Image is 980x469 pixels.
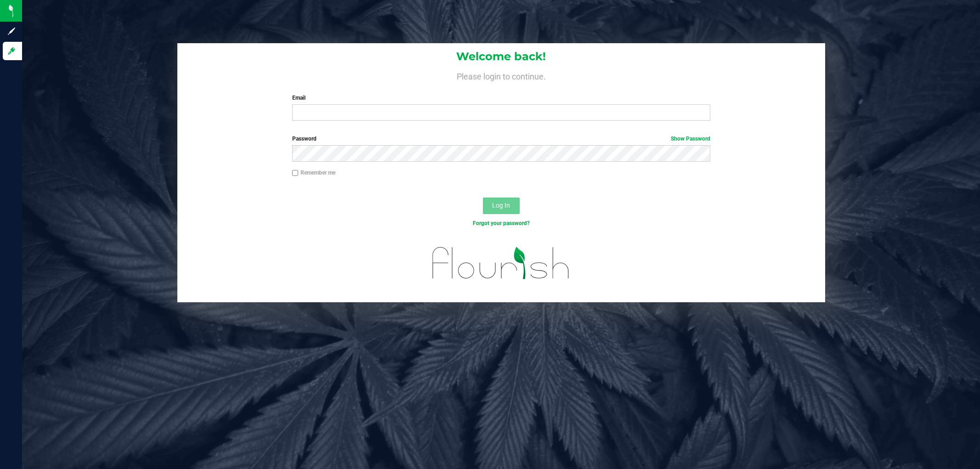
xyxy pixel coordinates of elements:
[473,220,530,226] a: Forgot your password?
[492,202,510,209] span: Log In
[483,198,520,214] button: Log In
[292,94,710,102] label: Email
[177,51,825,62] h1: Welcome back!
[292,169,335,177] label: Remember me
[292,136,317,142] span: Password
[420,237,582,289] img: flourish_logo.svg
[7,27,16,36] inline-svg: Sign up
[671,136,710,142] a: Show Password
[7,46,16,56] inline-svg: Log in
[292,170,299,176] input: Remember me
[177,70,825,81] h4: Please login to continue.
